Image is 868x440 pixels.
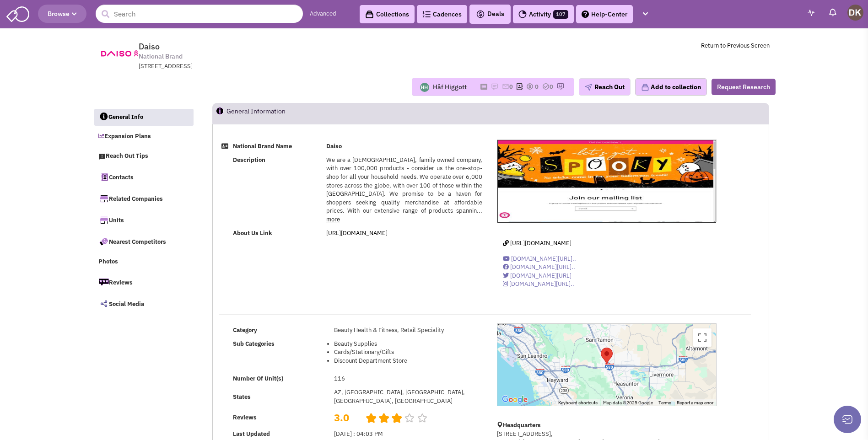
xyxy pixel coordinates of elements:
a: Collections [360,5,415,23]
a: Social Media [94,294,194,313]
div: [STREET_ADDRESS] [139,62,377,71]
b: About Us Link [233,229,272,237]
img: icon-collection-lavender-black.svg [365,10,374,19]
a: [DOMAIN_NAME][URL].. [503,255,576,263]
b: Number Of Unit(s) [233,375,283,382]
b: Reviews [233,413,257,421]
button: Keyboard shortcuts [558,400,598,406]
a: Advanced [310,10,336,18]
img: Activity.png [518,10,527,18]
a: Return to Previous Screen [701,42,770,49]
span: We are a [DEMOGRAPHIC_DATA], family owned company, with over 100,000 products - consider us the o... [326,156,482,215]
a: Units [94,210,194,230]
a: Related Companies [94,189,194,208]
img: Donnie Keller [847,5,863,21]
div: Hâf Higgott [433,82,467,91]
img: icon-deals.svg [476,9,485,20]
div: Daiso [601,348,613,365]
b: Category [233,326,257,334]
span: Deals [476,10,504,18]
a: [URL][DOMAIN_NAME] [326,229,388,237]
button: Request Research [712,79,776,95]
img: icon-email-active-16.png [502,83,509,90]
li: Cards/Stationary/Gifts [334,348,482,357]
a: Cadences [417,5,467,23]
button: Add to collection [635,78,707,96]
a: Open this area in Google Maps (opens a new window) [500,394,530,406]
span: Browse [48,10,77,18]
span: 107 [553,10,568,19]
h2: General Information [226,103,286,123]
a: Reach Out Tips [94,148,194,165]
img: TaskCount.png [542,83,550,90]
img: Daiso [497,140,716,223]
span: [DOMAIN_NAME][URL].. [509,280,574,288]
a: [DOMAIN_NAME][URL].. [503,263,575,271]
span: National Brand [139,52,183,61]
a: Expansion Plans [94,128,194,145]
img: plane.png [585,84,592,91]
img: icon-dealamount.png [526,83,534,90]
a: Contacts [94,167,194,187]
li: Discount Department Store [334,357,482,365]
img: icon-collection-lavender.png [641,83,649,91]
span: [DOMAIN_NAME][URL].. [510,263,575,271]
span: [DOMAIN_NAME][URL] [510,272,571,279]
img: icon-note.png [491,83,498,90]
a: Help-Center [576,5,633,23]
a: Nearest Competitors [94,232,194,251]
span: 0 [550,83,553,91]
td: 116 [331,372,485,386]
img: Cadences_logo.png [422,11,431,17]
input: Search [96,5,303,23]
a: Reviews [94,273,194,292]
button: Browse [38,5,86,23]
a: Photos [94,253,194,271]
button: Toggle fullscreen view [693,328,712,347]
img: research-icon.png [557,83,564,90]
a: Terms (opens in new tab) [658,400,671,405]
a: [DOMAIN_NAME][URL].. [503,280,574,288]
a: General Info [94,109,194,126]
span: 0 [535,83,539,91]
li: Beauty Supplies [334,340,482,349]
button: Reach Out [579,78,631,96]
a: Activity107 [513,5,574,23]
span: Daiso [139,41,160,52]
b: National Brand Name [233,142,292,150]
b: States [233,393,251,401]
b: Sub Categories [233,340,275,348]
td: AZ, [GEOGRAPHIC_DATA], [GEOGRAPHIC_DATA], [GEOGRAPHIC_DATA], [GEOGRAPHIC_DATA] [331,386,485,408]
span: Map data ©2025 Google [603,400,653,406]
b: Headquarters [503,421,541,429]
a: Report a map error [677,400,713,405]
button: Deals [473,8,507,20]
span: [URL][DOMAIN_NAME] [510,239,571,247]
img: Google [500,394,530,406]
span: 0 [509,83,513,91]
b: Description [233,156,265,164]
a: [DOMAIN_NAME][URL] [503,272,571,279]
img: SmartAdmin [6,5,29,22]
a: more [326,215,340,223]
h2: 3.0 [334,411,359,415]
td: Beauty Health & Fitness, Retail Speciality [331,323,485,337]
span: [DOMAIN_NAME][URL].. [511,255,576,263]
img: help.png [582,11,589,18]
a: [URL][DOMAIN_NAME] [503,239,571,247]
b: Daiso [326,142,342,150]
b: Last Updated [233,430,270,438]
